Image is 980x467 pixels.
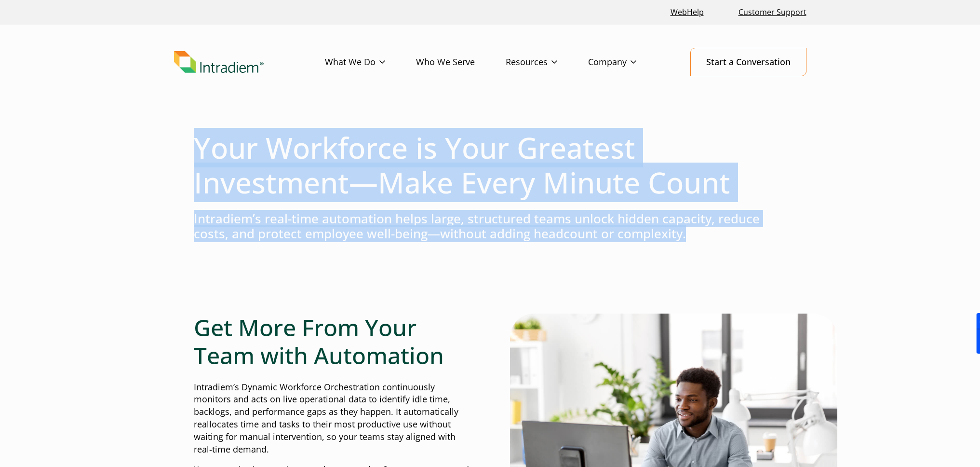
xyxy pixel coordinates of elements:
a: Resources [506,48,588,76]
a: Company [588,48,667,76]
a: Link opens in a new window [667,2,708,23]
a: Link to homepage of Intradiem [174,51,325,73]
img: Intradiem [174,51,264,73]
h1: Your Workforce is Your Greatest Investment—Make Every Minute Count [194,130,787,200]
a: What We Do [325,48,416,76]
h2: Get More From Your Team with Automation [194,314,470,369]
a: Customer Support [735,2,810,23]
h4: Intradiem’s real-time automation helps large, structured teams unlock hidden capacity, reduce cos... [194,211,787,241]
a: Start a Conversation [690,48,806,76]
p: Intradiem’s Dynamic Workforce Orchestration continuously monitors and acts on live operational da... [194,381,470,456]
a: Who We Serve [416,48,506,76]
